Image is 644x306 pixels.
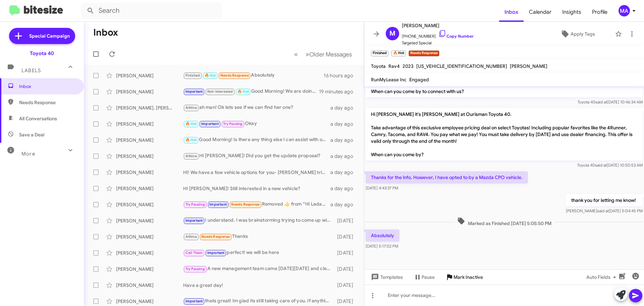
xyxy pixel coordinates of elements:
div: [DATE] [334,298,359,305]
span: 🔥 Hot [185,122,197,126]
div: [PERSON_NAME] [116,201,183,208]
small: Needs Response [409,50,439,56]
span: Targeted Special [402,40,474,46]
span: Needs Response [201,234,230,239]
span: [PHONE_NUMBER] [402,30,474,40]
div: Okay [183,120,330,128]
span: Save a Deal [19,131,44,138]
button: Templates [364,271,408,283]
span: Inbox [499,2,524,22]
span: RunMyLease Inc [371,77,407,83]
div: a day ago [330,104,359,111]
a: Special Campaign [9,28,75,44]
div: a day ago [330,185,359,192]
a: Insights [557,2,587,22]
div: [PERSON_NAME]. [PERSON_NAME] [116,104,183,111]
span: Needs Response [220,73,249,78]
p: thank you for letting me know! [566,194,643,206]
span: 🔥 Hot [237,89,249,94]
span: Athina [185,234,197,239]
h1: Inbox [93,27,118,38]
div: [PERSON_NAME] [116,169,183,176]
span: Mark Inactive [453,271,483,283]
span: Try Pausing [223,122,243,126]
span: Call Them [185,251,203,255]
p: Absolutely [366,229,399,242]
div: [PERSON_NAME] [116,217,183,224]
div: [DATE] [334,217,359,224]
span: Try Pausing [185,267,205,271]
span: Pause [422,271,435,283]
div: Removed ‌👍‌ from “ Hi Ladara this is [PERSON_NAME] at Ourisman Toyota 40. I wanted to let you kno... [183,201,330,208]
button: Previous [290,47,302,61]
span: Toyota [371,63,386,69]
span: Auto Fields [586,271,619,283]
span: [DATE] 4:43:37 PM [366,185,398,190]
button: MA [613,5,637,16]
span: M [389,28,395,39]
span: Apply Tags [571,28,595,40]
div: [PERSON_NAME] [116,185,183,192]
span: Important [185,299,203,303]
button: Auto Fields [581,271,624,283]
div: [DATE] [334,282,359,289]
span: Special Campaign [29,33,70,39]
div: ah man! Ok lets see if we can find her one? [183,104,330,112]
div: a day ago [330,153,359,160]
span: [US_VEHICLE_IDENTIFICATION_NUMBER] [416,63,507,69]
div: [PERSON_NAME] [116,233,183,240]
div: [PERSON_NAME] [116,250,183,256]
div: [PERSON_NAME] [116,121,183,127]
span: All Conversations [19,115,57,122]
div: [PERSON_NAME] [116,72,183,79]
span: Toyota 40 [DATE] 10:46:34 AM [578,99,643,104]
span: Finished [185,73,200,78]
button: Apply Tags [543,28,612,40]
nav: Page navigation example [290,47,356,61]
span: Older Messages [309,51,352,58]
div: HI [PERSON_NAME]! Still interested in a new vehicle? [183,185,330,192]
input: Search [81,3,222,19]
a: Copy Number [438,34,474,39]
span: Needs Response [19,99,76,106]
div: [PERSON_NAME] [116,266,183,272]
span: Important [201,122,219,126]
span: Not-Interested [207,89,233,94]
span: 🔥 Hot [185,138,197,142]
span: Athina [185,105,197,110]
span: Needs Response [231,202,260,207]
span: said at [595,163,607,168]
span: [PERSON_NAME] [510,63,547,69]
span: « [294,50,298,58]
div: Thanks [183,233,334,241]
button: Pause [408,271,440,283]
div: HI! We have a few vehicle options for you- [PERSON_NAME] tried calling you just now [183,169,330,176]
a: Profile [587,2,613,22]
span: Engaged [409,77,429,83]
span: More [21,151,35,157]
div: a day ago [330,137,359,143]
span: Toyota 40 [DATE] 10:50:53 AM [577,163,643,168]
span: Important [185,89,203,94]
span: Try Pausing [185,202,205,207]
div: [PERSON_NAME] [116,298,183,305]
div: [PERSON_NAME] [116,137,183,143]
a: Calendar [524,2,557,22]
div: HI [PERSON_NAME]! Did you get the update proposal? [183,152,330,160]
div: a day ago [330,201,359,208]
span: [DATE] 5:17:02 PM [366,244,398,249]
div: 19 minutes ago [319,88,359,95]
button: Next [302,47,356,61]
div: [DATE] [334,266,359,272]
span: said at [597,208,609,213]
span: Templates [370,271,403,283]
span: Important [207,251,225,255]
span: Important [185,218,203,223]
span: Rav4 [388,63,400,69]
span: [PERSON_NAME] [402,21,474,30]
div: thats great! Im glad its still taking care of you. If anything changes please let me know! [183,297,334,305]
span: » [306,50,309,58]
div: Good Morning! Is there any thing else I can assist with on the purchase? [183,136,330,144]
